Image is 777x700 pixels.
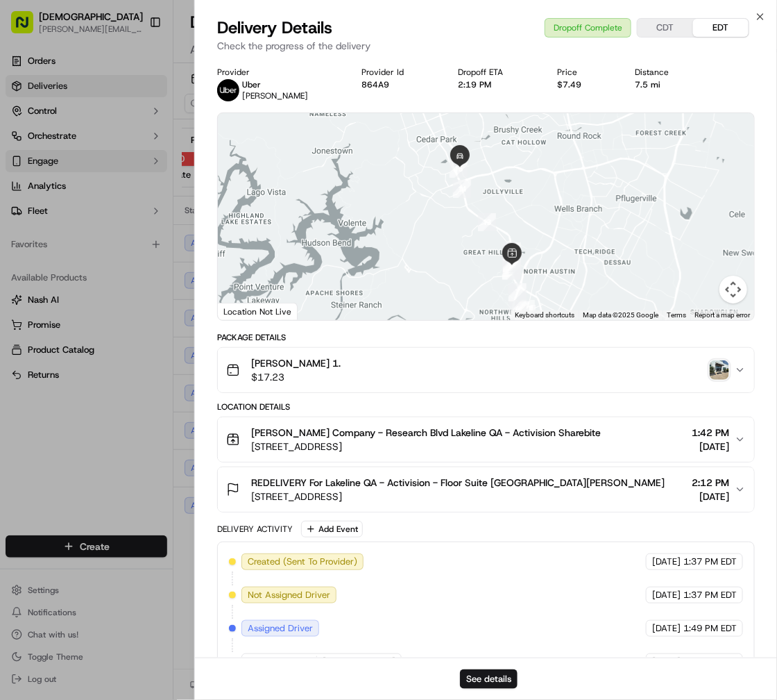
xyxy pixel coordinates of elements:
div: 14 [453,180,471,198]
div: 6 [509,300,527,318]
div: Provider Id [362,67,436,78]
div: Location Details [217,401,755,412]
button: [PERSON_NAME] Company - Research Blvd Lakeline QA - Activision Sharebite[STREET_ADDRESS]1:42 PM[D... [218,417,754,462]
div: 7.5 mi [635,79,701,90]
img: Nash [14,13,42,41]
button: CDT [638,19,693,37]
span: 2:12 PM [692,476,729,490]
button: EDT [693,19,749,37]
span: 1:37 PM EDT [683,589,737,601]
div: 12 [503,242,521,260]
span: 1:49 PM EDT [683,622,737,635]
button: Keyboard shortcuts [515,310,574,320]
div: 2:19 PM [458,79,535,90]
span: 1:42 PM [692,426,729,440]
span: [DATE] [652,589,681,601]
span: Driver Updated [248,656,311,668]
button: See details [460,669,518,689]
div: 1 [517,300,535,318]
button: Map camera controls [719,276,747,303]
div: 13 [478,213,496,231]
span: Knowledge Base [28,201,106,215]
span: $17.23 [251,370,341,384]
a: 📗Knowledge Base [8,195,112,220]
span: [DATE] [652,622,681,635]
div: 4 [515,306,533,324]
span: [DATE] [652,656,681,668]
div: 2 [518,305,536,323]
img: Google [221,302,267,320]
div: 📗 [14,202,25,213]
div: Dropoff ETA [458,67,535,78]
img: photo_proof_of_delivery image [710,360,729,380]
div: Start new chat [47,132,228,146]
div: Distance [635,67,701,78]
span: [DATE] [692,490,729,503]
div: Price [557,67,613,78]
img: uber-new-logo.jpeg [217,79,239,101]
a: Terms (opens in new tab) [667,311,686,319]
span: Delivery Details [217,17,332,39]
span: Map data ©2025 Google [583,311,658,319]
div: $7.49 [557,79,613,90]
input: Got a question? Start typing here... [36,89,250,103]
span: 1:49 PM EDT [683,656,737,668]
button: REDELIVERY For Lakeline QA - Activision - Floor Suite [GEOGRAPHIC_DATA][PERSON_NAME][STREET_ADDRE... [218,467,754,512]
span: [STREET_ADDRESS] [251,440,601,453]
span: Assigned Driver [248,622,313,635]
span: [PERSON_NAME] Company - Research Blvd Lakeline QA - Activision Sharebite [251,426,601,440]
div: 💻 [117,202,128,213]
div: We're available if you need us! [47,146,176,157]
span: Pylon [138,235,168,245]
span: [STREET_ADDRESS] [251,490,665,503]
div: Package Details [217,332,755,343]
div: Delivery Activity [217,524,293,535]
a: Powered byPylon [98,234,168,245]
a: Open this area in Google Maps (opens a new window) [221,302,267,320]
img: 1736555255976-a54dd68f-1ca7-489b-9aae-adbdc363a1c4 [14,132,39,157]
a: Report a map error [694,311,750,319]
div: 9 [502,261,520,279]
button: [PERSON_NAME] 1.$17.23photo_proof_of_delivery image [218,348,754,392]
p: Uber [242,79,308,90]
div: Location Not Live [218,303,298,320]
p: Welcome 👋 [14,55,253,77]
button: 864A9 [362,79,390,90]
button: Start new chat [236,136,253,153]
span: [PERSON_NAME] [323,656,395,668]
button: Add Event [301,521,363,537]
span: REDELIVERY For Lakeline QA - Activision - Floor Suite [GEOGRAPHIC_DATA][PERSON_NAME] [251,476,665,490]
p: Check the progress of the delivery [217,39,755,53]
span: Not Assigned Driver [248,589,330,601]
span: [PERSON_NAME] 1. [251,356,341,370]
span: [PERSON_NAME] [242,90,308,101]
div: 7 [509,283,527,301]
span: 1:37 PM EDT [683,556,737,568]
div: Provider [217,67,340,78]
span: API Documentation [131,201,223,215]
a: 💻API Documentation [112,195,228,220]
span: Created (Sent To Provider) [248,556,357,568]
span: [DATE] [652,556,681,568]
span: [DATE] [692,440,729,453]
div: 5 [511,301,529,319]
div: 15 [450,160,468,178]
